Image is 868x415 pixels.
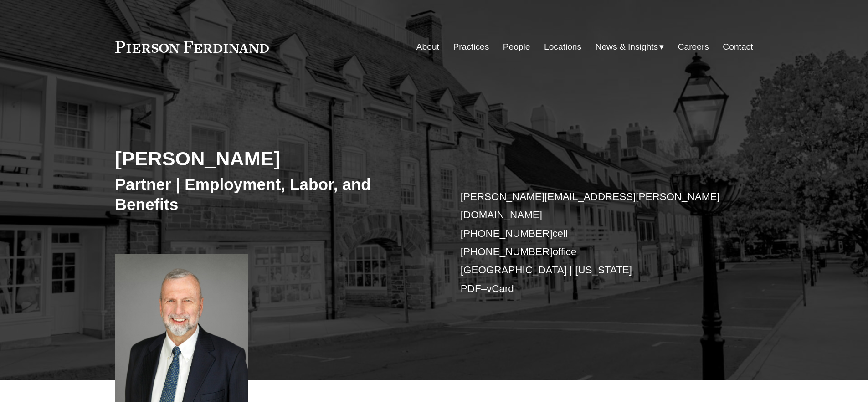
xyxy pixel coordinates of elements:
a: About [416,38,439,56]
a: Careers [678,38,709,56]
p: cell office [GEOGRAPHIC_DATA] | [US_STATE] – [461,188,726,298]
a: People [503,38,530,56]
a: PDF [461,283,481,294]
h2: [PERSON_NAME] [115,147,434,170]
span: News & Insights [596,39,658,55]
h3: Partner | Employment, Labor, and Benefits [115,174,434,214]
a: folder dropdown [596,38,664,56]
a: [PHONE_NUMBER] [461,246,553,257]
a: vCard [487,283,514,294]
a: [PHONE_NUMBER] [461,228,553,239]
a: [PERSON_NAME][EMAIL_ADDRESS][PERSON_NAME][DOMAIN_NAME] [461,191,720,220]
a: Locations [544,38,581,56]
a: Practices [453,38,489,56]
a: Contact [723,38,753,56]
